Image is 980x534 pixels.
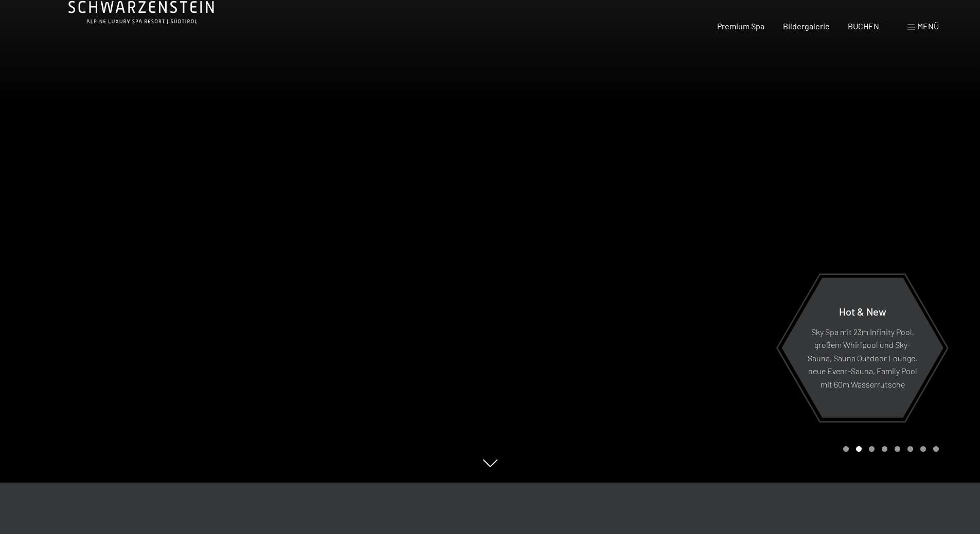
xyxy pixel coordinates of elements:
a: BUCHEN [848,21,879,31]
span: Hot & New [839,305,886,317]
div: Carousel Pagination [840,446,939,452]
div: Carousel Page 6 [907,446,913,452]
a: Premium Spa [717,21,764,31]
div: Carousel Page 5 [895,446,900,452]
a: Bildergalerie [783,21,830,31]
div: Carousel Page 8 [933,446,939,452]
p: Sky Spa mit 23m Infinity Pool, großem Whirlpool und Sky-Sauna, Sauna Outdoor Lounge, neue Event-S... [807,325,918,391]
span: Menü [917,21,939,31]
a: Hot & New Sky Spa mit 23m Infinity Pool, großem Whirlpool und Sky-Sauna, Sauna Outdoor Lounge, ne... [781,277,944,418]
div: Carousel Page 7 [920,446,926,452]
div: Carousel Page 2 (Current Slide) [856,446,862,452]
div: Carousel Page 3 [869,446,875,452]
div: Carousel Page 4 [882,446,887,452]
div: Carousel Page 1 [843,446,849,452]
